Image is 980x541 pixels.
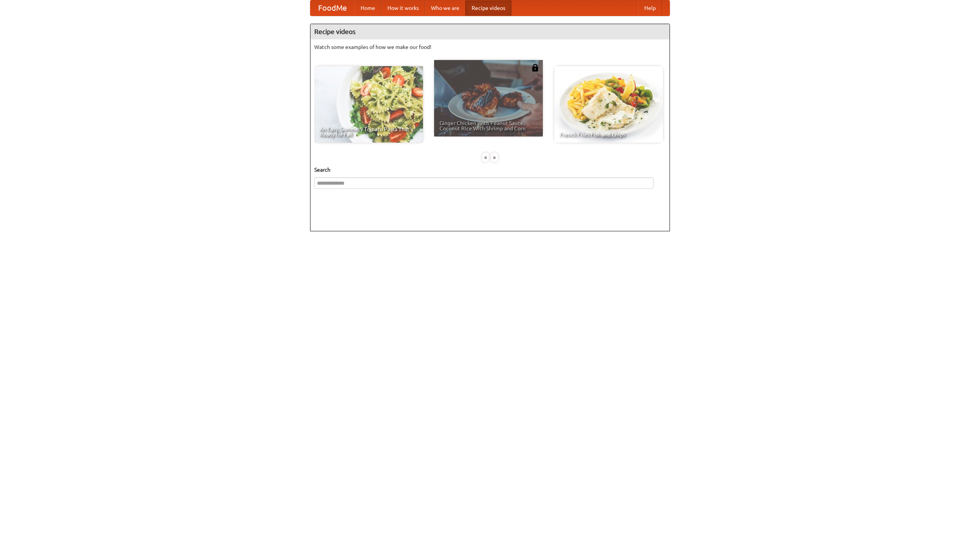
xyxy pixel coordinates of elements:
[425,0,465,16] a: Who we are
[314,43,666,51] p: Watch some examples of how we make our food!
[560,132,658,137] span: French Fries Fish and Chips
[465,0,511,16] a: Recipe videos
[314,66,423,143] a: An Easy, Summery Tomato Pasta That's Ready for Fall
[354,0,381,16] a: Home
[314,166,666,174] h5: Search
[482,153,489,162] div: «
[554,66,663,143] a: French Fries Fish and Chips
[531,64,539,71] img: 483408.png
[320,127,418,137] span: An Easy, Summery Tomato Pasta That's Ready for Fall
[638,0,662,16] a: Help
[491,153,498,162] div: »
[310,24,670,39] h4: Recipe videos
[381,0,425,16] a: How it works
[310,0,354,16] a: FoodMe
